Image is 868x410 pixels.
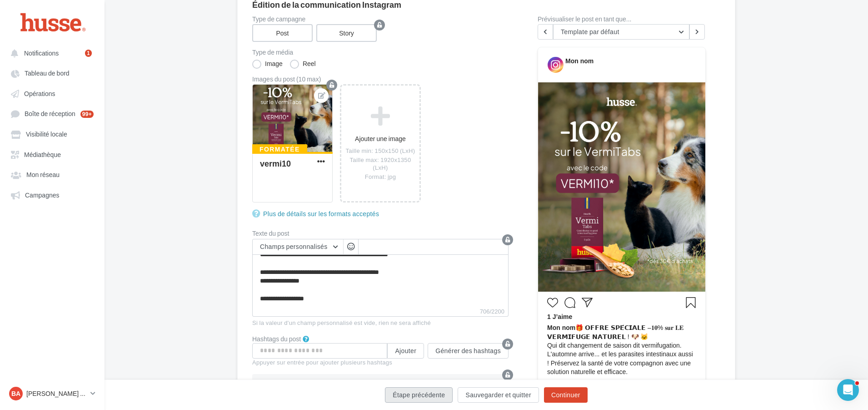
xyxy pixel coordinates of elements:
[5,126,99,142] a: Visibilité locale
[252,230,509,237] label: Texte du post
[252,0,720,9] div: Édition de la communication Instagram
[7,385,97,402] a: Ba [PERSON_NAME] Page
[547,313,696,324] div: 1 J’aime
[25,110,75,118] span: Boîte de réception
[252,319,509,327] div: Si la valeur d'un champ personnalisé est vide, rien ne sera affiché
[582,297,593,308] svg: Partager la publication
[24,151,61,158] span: Médiathèque
[547,324,575,331] span: Mon nom
[553,24,689,40] button: Template par défaut
[5,85,99,101] a: Opérations
[85,50,92,57] div: 1
[252,208,383,219] a: Plus de détails sur les formats acceptés
[252,49,509,56] label: Type de média
[385,387,453,403] button: Étape précédente
[252,24,313,42] label: Post
[458,387,539,403] button: Sauvegarder et quitter
[252,359,509,367] div: Appuyer sur entrée pour ajouter plusieurs hashtags
[565,57,594,66] div: Mon nom
[11,389,20,398] span: Ba
[26,389,87,398] p: [PERSON_NAME] Page
[252,144,307,154] div: Formatée
[25,70,70,77] span: Tableau de bord
[24,90,55,97] span: Opérations
[544,387,588,403] button: Continuer
[837,379,859,401] iframe: Intercom live chat
[252,60,283,69] label: Image
[290,60,316,69] label: Reel
[316,24,377,42] label: Story
[24,49,59,57] span: Notifications
[5,65,99,81] a: Tableau de bord
[387,343,424,359] button: Ajouter
[80,111,94,118] div: 99+
[685,297,696,308] svg: Enregistrer
[5,146,99,162] a: Médiathèque
[25,191,60,199] span: Campagnes
[428,343,509,359] button: Générer des hashtags
[5,105,99,122] a: Boîte de réception 99+
[252,16,509,22] label: Type de campagne
[260,158,291,168] div: vermi10
[5,187,99,203] a: Campagnes
[547,297,558,308] svg: J’aime
[5,166,99,182] a: Mon réseau
[26,171,60,179] span: Mon réseau
[564,297,575,308] svg: Commenter
[561,28,619,35] span: Template par défaut
[253,239,343,255] button: Champs personnalisés
[252,76,509,82] div: Images du post (10 max)
[5,45,95,61] button: Notifications 1
[252,336,301,342] label: Hashtags du post
[26,131,67,138] span: Visibilité locale
[260,243,328,250] span: Champs personnalisés
[252,307,509,317] label: 706/2200
[538,16,706,22] div: Prévisualiser le post en tant que...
